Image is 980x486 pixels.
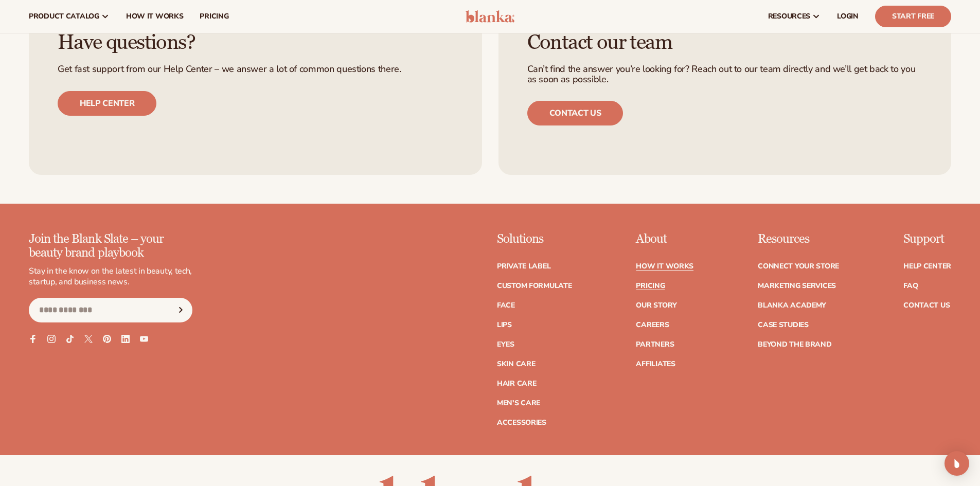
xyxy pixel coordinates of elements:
a: Help center [58,91,156,116]
a: Pricing [636,282,665,290]
a: How It Works [636,263,693,270]
a: Partners [636,341,674,348]
a: Lips [497,321,512,329]
a: Men's Care [497,400,540,407]
a: Accessories [497,419,546,426]
a: Eyes [497,341,514,348]
a: Affiliates [636,361,675,368]
button: Subscribe [169,298,192,322]
p: Join the Blank Slate – your beauty brand playbook [29,232,192,260]
p: Solutions [497,232,572,246]
a: Skin Care [497,361,535,368]
p: About [636,232,693,246]
span: product catalog [29,12,99,21]
a: Our Story [636,302,676,309]
p: Support [903,232,951,246]
p: Stay in the know on the latest in beauty, tech, startup, and business news. [29,266,192,287]
a: Face [497,302,515,309]
a: Hair Care [497,380,536,387]
span: How It Works [126,12,184,21]
a: Beyond the brand [758,341,832,348]
img: logo [466,10,514,23]
a: Custom formulate [497,282,572,290]
a: Start Free [875,6,951,27]
a: Help Center [903,263,951,270]
div: Open Intercom Messenger [945,451,969,476]
a: FAQ [903,282,918,290]
p: Get fast support from our Help Center – we answer a lot of common questions there. [58,64,453,75]
h3: Contact our team [527,31,923,54]
a: Blanka Academy [758,302,826,309]
span: pricing [200,12,228,21]
h3: Have questions? [58,31,453,54]
p: Resources [758,232,839,246]
span: LOGIN [837,12,859,21]
a: Case Studies [758,321,809,329]
p: Can’t find the answer you’re looking for? Reach out to our team directly and we’ll get back to yo... [527,64,923,85]
a: Marketing services [758,282,836,290]
a: Contact Us [903,302,950,309]
a: Private label [497,263,550,270]
a: Careers [636,321,669,329]
span: resources [768,12,810,21]
a: Contact us [527,101,623,125]
a: Connect your store [758,263,839,270]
